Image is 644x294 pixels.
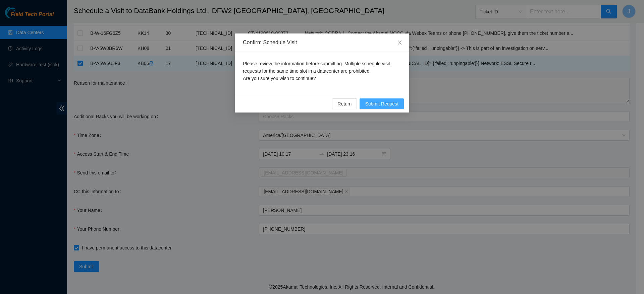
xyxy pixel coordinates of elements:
button: Close [390,33,409,52]
span: Return [337,100,352,107]
div: Confirm Schedule Visit [243,39,401,46]
button: Submit Request [360,98,404,109]
span: close [397,40,402,45]
p: Please review the information before submitting. Multiple schedule visit requests for the same ti... [243,60,401,82]
span: Submit Request [365,100,398,107]
button: Return [332,98,357,109]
